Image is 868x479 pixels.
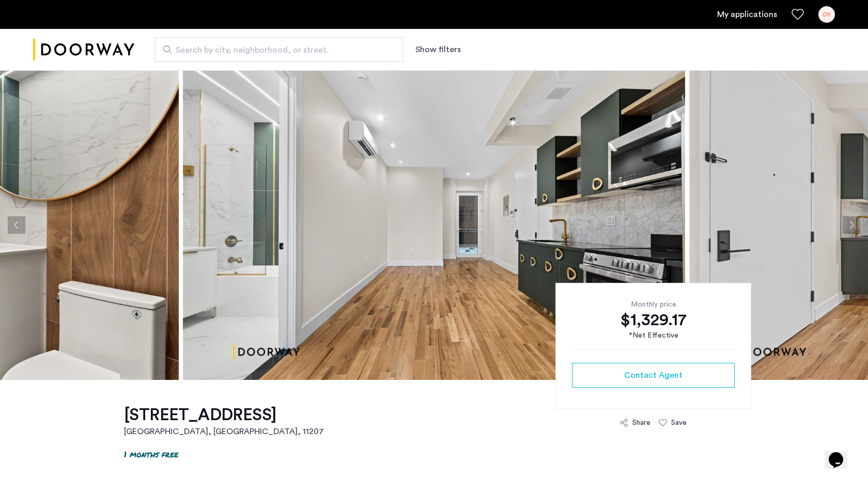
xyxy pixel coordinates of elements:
div: Save [671,418,687,428]
span: Search by city, neighborhood, or street. [176,44,374,56]
button: Next apartment [843,216,860,234]
img: logo [33,30,134,69]
span: Contact Agent [624,369,683,381]
div: OY [818,6,835,23]
button: Show or hide filters [415,43,461,56]
button: button [572,363,735,388]
a: Favorites [792,8,804,21]
a: Cazamio logo [33,30,134,69]
iframe: chat widget [825,438,858,469]
h1: [STREET_ADDRESS] [124,405,324,425]
input: Apartment Search [155,37,403,62]
div: $1,329.17 [572,310,735,330]
div: Monthly price [572,299,735,310]
div: *Net Effective [572,330,735,341]
a: [STREET_ADDRESS][GEOGRAPHIC_DATA], [GEOGRAPHIC_DATA], 11207 [124,405,324,438]
p: 1 months free [124,448,178,460]
button: Previous apartment [8,216,25,234]
h2: [GEOGRAPHIC_DATA], [GEOGRAPHIC_DATA] , 11207 [124,425,324,438]
img: apartment [183,70,685,380]
a: My application [717,8,777,21]
div: Share [632,418,650,428]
